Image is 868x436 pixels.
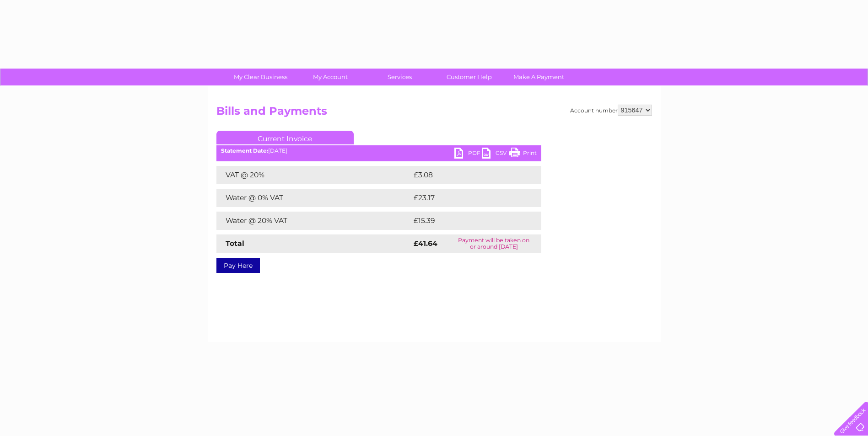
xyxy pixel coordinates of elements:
[411,189,522,207] td: £23.17
[226,239,244,248] strong: Total
[216,166,411,184] td: VAT @ 20%
[216,131,354,144] a: Current Invoice
[216,189,411,207] td: Water @ 0% VAT
[223,69,298,85] a: My Clear Business
[570,105,652,116] div: Account number
[414,239,437,248] strong: £41.64
[411,166,520,184] td: £3.08
[216,212,411,230] td: Water @ 20% VAT
[447,234,541,253] td: Payment will be taken on or around [DATE]
[216,148,541,154] div: [DATE]
[454,148,482,161] a: PDF
[292,69,368,85] a: My Account
[221,147,268,154] b: Statement Date:
[411,212,522,230] td: £15.39
[509,148,537,161] a: Print
[216,105,652,122] h2: Bills and Payments
[431,69,507,85] a: Customer Help
[216,258,260,273] a: Pay Here
[501,69,577,85] a: Make A Payment
[482,148,509,161] a: CSV
[362,69,437,85] a: Services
